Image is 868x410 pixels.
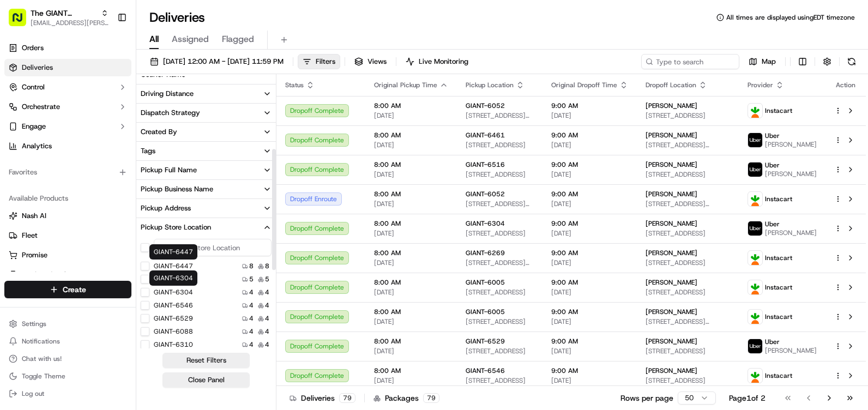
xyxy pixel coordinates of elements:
[4,369,131,384] button: Toggle Theme
[141,146,155,156] div: Tags
[22,43,44,53] span: Orders
[646,190,697,198] span: [PERSON_NAME]
[765,254,792,262] span: Instacart
[154,301,193,310] label: GIANT-6546
[7,154,88,173] a: 📗Knowledge Base
[22,158,83,169] span: Knowledge Base
[136,142,276,160] button: Tags
[374,160,448,169] span: 8:00 AM
[765,220,780,228] span: Uber
[4,207,131,225] button: Nash AI
[551,219,628,228] span: 9:00 AM
[374,131,448,140] span: 8:00 AM
[646,366,697,375] span: [PERSON_NAME]
[249,327,254,336] span: 4
[185,107,198,120] button: Start new chat
[154,327,193,336] label: GIANT-6088
[551,337,628,346] span: 9:00 AM
[4,118,131,135] button: Engage
[22,231,38,240] span: Fleet
[265,340,269,349] span: 4
[551,229,628,238] span: [DATE]
[551,376,628,385] span: [DATE]
[765,195,792,203] span: Instacart
[466,347,534,355] span: [STREET_ADDRESS]
[401,54,473,69] button: Live Monitoring
[374,317,448,326] span: [DATE]
[551,81,617,89] span: Original Dropoff Time
[249,288,254,297] span: 4
[162,372,250,388] button: Close Panel
[765,106,792,115] span: Instacart
[748,81,773,89] span: Provider
[141,89,194,99] div: Driving Distance
[265,288,269,297] span: 4
[4,266,131,284] button: Product Catalog
[726,13,855,22] span: All times are displayed using EDT timezone
[316,57,335,67] span: Filters
[765,140,817,149] span: [PERSON_NAME]
[37,115,138,124] div: We're available if you need us!
[551,160,628,169] span: 9:00 AM
[419,57,468,67] span: Live Monitoring
[646,347,730,355] span: [STREET_ADDRESS]
[265,262,269,270] span: 8
[551,131,628,140] span: 9:00 AM
[374,337,448,346] span: 8:00 AM
[466,376,534,385] span: [STREET_ADDRESS]
[63,284,86,295] span: Create
[136,123,276,141] button: Created By
[551,288,628,297] span: [DATE]
[646,258,730,267] span: [STREET_ADDRESS]
[374,170,448,179] span: [DATE]
[141,222,211,232] div: Pickup Store Location
[748,104,762,118] img: profile_instacart_ahold_partner.png
[466,141,534,149] span: [STREET_ADDRESS]
[367,57,387,67] span: Views
[765,283,792,292] span: Instacart
[77,184,132,193] a: Powered byPylon
[551,200,628,208] span: [DATE]
[22,319,46,328] span: Settings
[466,258,534,267] span: [STREET_ADDRESS][PERSON_NAME][PERSON_NAME]
[466,307,505,316] span: GIANT-6005
[103,158,175,169] span: API Documentation
[141,108,200,118] div: Dispatch Strategy
[141,184,213,194] div: Pickup Business Name
[4,386,131,401] button: Log out
[290,393,355,403] div: Deliveries
[551,101,628,110] span: 9:00 AM
[4,246,131,264] button: Promise
[249,301,254,310] span: 4
[646,170,730,179] span: [STREET_ADDRESS]
[22,82,45,92] span: Control
[466,337,505,346] span: GIANT-6529
[249,340,254,349] span: 4
[466,170,534,179] span: [STREET_ADDRESS]
[4,98,131,116] button: Orchestrate
[149,33,159,46] span: All
[136,104,276,122] button: Dispatch Strategy
[551,249,628,257] span: 9:00 AM
[349,54,391,69] button: Views
[466,200,534,208] span: [STREET_ADDRESS][PERSON_NAME]
[466,366,505,375] span: GIANT-6546
[31,8,97,19] button: The GIANT Company
[4,4,113,31] button: The GIANT Company[EMAIL_ADDRESS][PERSON_NAME][DOMAIN_NAME]
[339,393,355,403] div: 79
[374,366,448,375] span: 8:00 AM
[141,127,177,137] div: Created By
[4,39,131,57] a: Orders
[22,270,74,280] span: Product Catalog
[765,337,780,346] span: Uber
[466,278,505,287] span: GIANT-6005
[9,211,127,221] a: Nash AI
[22,141,52,151] span: Analytics
[466,131,505,140] span: GIANT-6461
[762,57,776,67] span: Map
[249,314,254,323] span: 4
[4,190,131,207] div: Available Products
[765,312,792,321] span: Instacart
[149,270,197,286] div: GIANT-6304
